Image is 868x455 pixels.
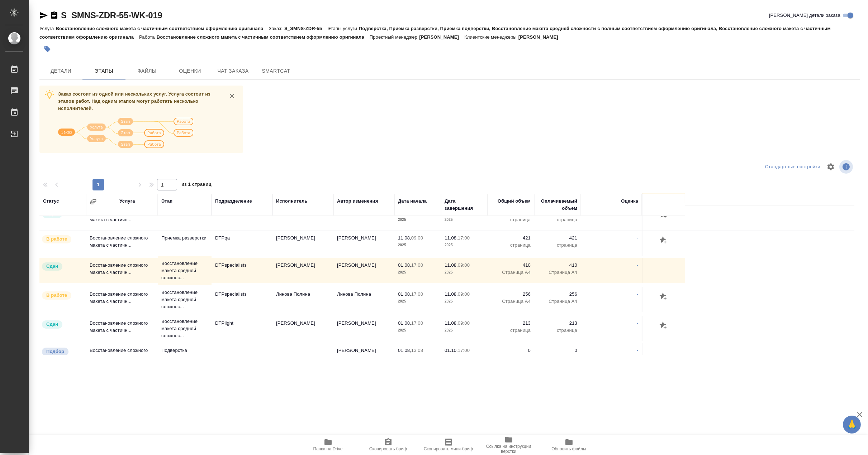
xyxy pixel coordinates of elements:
[39,11,48,20] button: Скопировать ссылку для ЯМессенджера
[419,34,464,40] p: [PERSON_NAME]
[491,320,531,327] p: 213
[822,158,839,175] span: Настроить таблицу
[86,205,158,231] td: Восстановление сложного макета с частичн...
[333,258,394,283] td: [PERSON_NAME]
[445,269,484,276] p: 2025
[119,198,135,205] div: Услуга
[491,354,531,361] p: страница
[337,198,378,205] div: Автор изменения
[212,205,272,231] td: DTPqa
[86,258,158,283] td: Восстановление сложного макета с частичн...
[398,327,437,334] p: 2025
[398,354,437,361] p: 2025
[259,67,293,76] span: SmartCat
[538,298,577,305] p: Страница А4
[411,348,423,353] p: 13:08
[90,198,97,205] button: Сгруппировать
[445,354,484,361] p: 2025
[658,320,670,332] button: Добавить оценку
[181,180,212,190] span: из 1 страниц
[445,298,484,305] p: 2025
[518,34,564,40] p: [PERSON_NAME]
[769,12,840,19] span: [PERSON_NAME] детали заказа
[161,198,172,205] div: Этап
[215,198,252,205] div: Подразделение
[538,347,577,354] p: 0
[333,231,394,256] td: [PERSON_NAME]
[491,291,531,298] p: 256
[491,234,531,242] p: 421
[173,67,207,76] span: Оценки
[658,291,670,303] button: Добавить оценку
[843,416,861,434] button: 🙏
[621,198,638,205] div: Оценка
[216,67,250,76] span: Чат заказа
[161,347,208,354] p: Подверстка
[445,291,458,297] p: 11.08,
[272,287,333,312] td: Линова Полина
[498,198,531,205] div: Общий объем
[538,262,577,269] p: 410
[269,26,284,31] p: Заказ:
[398,198,427,205] div: Дата начала
[398,320,411,326] p: 01.08,
[637,291,638,297] a: -
[464,34,518,40] p: Клиентские менеджеры
[284,26,327,31] p: S_SMNS-ZDR-55
[411,291,423,297] p: 17:00
[839,160,854,174] span: Посмотреть информацию
[398,235,411,241] p: 11.08,
[327,26,359,31] p: Этапы услуги
[458,291,470,297] p: 09:00
[272,231,333,256] td: [PERSON_NAME]
[538,327,577,334] p: страница
[161,260,208,281] p: Восстановление макета средней сложнос...
[445,198,484,212] div: Дата завершения
[370,34,419,40] p: Проектный менеджер
[212,287,272,312] td: DTPspecialists
[46,321,58,328] p: Сдан
[491,327,531,334] p: страница
[272,258,333,283] td: [PERSON_NAME]
[333,343,394,368] td: [PERSON_NAME]
[538,354,577,361] p: страница
[411,262,423,268] p: 17:00
[61,10,162,20] a: S_SMNS-ZDR-55-WK-019
[846,417,858,432] span: 🙏
[86,231,158,256] td: Восстановление сложного макета с частичн...
[398,298,437,305] p: 2025
[398,216,437,223] p: 2025
[538,242,577,249] p: страница
[212,231,272,256] td: DTPqa
[46,348,64,355] p: Подбор
[272,205,333,231] td: [PERSON_NAME]
[86,316,158,341] td: Восстановление сложного макета с частичн...
[398,262,411,268] p: 01.08,
[538,234,577,242] p: 421
[39,41,55,57] button: Добавить тэг
[458,262,470,268] p: 09:00
[87,67,121,76] span: Этапы
[637,262,638,268] a: -
[538,269,577,276] p: Страница А4
[398,269,437,276] p: 2025
[398,291,411,297] p: 01.08,
[538,291,577,298] p: 256
[39,26,56,31] p: Услуга
[491,216,531,223] p: страница
[86,287,158,312] td: Восстановление сложного макета с частичн...
[46,263,58,270] p: Сдан
[56,26,269,31] p: Восстановление сложного макета с частичным соответствием оформлению оригинала
[44,67,78,76] span: Детали
[445,216,484,223] p: 2025
[43,198,59,205] div: Статус
[139,34,157,40] p: Работа
[161,318,208,339] p: Восстановление макета средней сложнос...
[39,26,831,40] p: Подверстка, Приемка разверстки, Приемка подверстки, Восстановление макета средней сложности с пол...
[333,205,394,231] td: [PERSON_NAME]
[46,236,67,243] p: В работе
[46,292,67,299] p: В работе
[445,348,458,353] p: 01.10,
[333,316,394,341] td: [PERSON_NAME]
[491,298,531,305] p: Страница А4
